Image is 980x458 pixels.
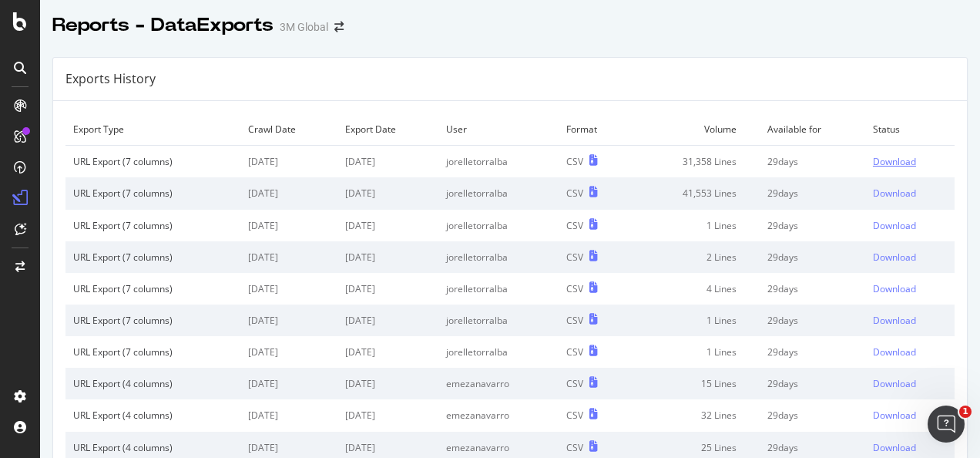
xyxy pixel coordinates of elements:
[873,219,947,232] a: Download
[566,441,583,454] div: CSV
[337,113,438,146] td: Export Date
[240,336,337,368] td: [DATE]
[240,305,337,336] td: [DATE]
[566,314,583,327] div: CSV
[438,305,559,336] td: jorelletorralba
[240,146,337,178] td: [DATE]
[337,210,438,241] td: [DATE]
[630,368,760,399] td: 15 Lines
[873,441,916,454] div: Download
[630,273,760,305] td: 4 Lines
[873,314,947,327] a: Download
[873,282,947,295] a: Download
[873,251,916,264] div: Download
[873,187,916,200] div: Download
[630,146,760,178] td: 31,358 Lines
[337,273,438,305] td: [DATE]
[873,377,947,390] a: Download
[760,336,865,368] td: 29 days
[873,314,916,327] div: Download
[566,345,583,359] div: CSV
[438,146,559,178] td: jorelletorralba
[873,409,947,422] a: Download
[73,219,233,232] div: URL Export (7 columns)
[240,368,337,399] td: [DATE]
[240,241,337,273] td: [DATE]
[865,113,955,146] td: Status
[959,406,972,418] span: 1
[337,241,438,273] td: [DATE]
[873,409,916,422] div: Download
[566,187,583,200] div: CSV
[873,251,947,264] a: Download
[73,187,233,200] div: URL Export (7 columns)
[438,399,559,431] td: emezanavarro
[438,210,559,241] td: jorelletorralba
[566,377,583,390] div: CSV
[760,399,865,431] td: 29 days
[760,273,865,305] td: 29 days
[334,22,344,32] div: arrow-right-arrow-left
[438,113,559,146] td: User
[559,113,630,146] td: Format
[73,345,233,359] div: URL Export (7 columns)
[73,282,233,295] div: URL Export (7 columns)
[337,305,438,336] td: [DATE]
[630,336,760,368] td: 1 Lines
[760,241,865,273] td: 29 days
[52,12,274,39] div: Reports - DataExports
[65,70,156,88] div: Exports History
[73,409,233,422] div: URL Export (4 columns)
[760,113,865,146] td: Available for
[240,273,337,305] td: [DATE]
[280,19,328,35] div: 3M Global
[760,210,865,241] td: 29 days
[438,241,559,273] td: jorelletorralba
[873,155,947,168] a: Download
[873,345,947,359] a: Download
[566,282,583,295] div: CSV
[337,177,438,209] td: [DATE]
[240,113,337,146] td: Crawl Date
[438,336,559,368] td: jorelletorralba
[240,210,337,241] td: [DATE]
[630,305,760,336] td: 1 Lines
[337,399,438,431] td: [DATE]
[240,177,337,209] td: [DATE]
[873,155,916,168] div: Download
[566,155,583,168] div: CSV
[873,187,947,200] a: Download
[630,241,760,273] td: 2 Lines
[73,441,233,454] div: URL Export (4 columns)
[873,219,916,232] div: Download
[566,409,583,422] div: CSV
[630,399,760,431] td: 32 Lines
[73,377,233,390] div: URL Export (4 columns)
[65,113,240,146] td: Export Type
[873,282,916,295] div: Download
[337,146,438,178] td: [DATE]
[438,368,559,399] td: emezanavarro
[438,177,559,209] td: jorelletorralba
[630,210,760,241] td: 1 Lines
[566,251,583,264] div: CSV
[73,314,233,327] div: URL Export (7 columns)
[337,336,438,368] td: [DATE]
[760,305,865,336] td: 29 days
[630,177,760,209] td: 41,553 Lines
[240,399,337,431] td: [DATE]
[760,146,865,178] td: 29 days
[337,368,438,399] td: [DATE]
[760,177,865,209] td: 29 days
[73,251,233,264] div: URL Export (7 columns)
[73,155,233,168] div: URL Export (7 columns)
[630,113,760,146] td: Volume
[873,441,947,454] a: Download
[438,273,559,305] td: jorelletorralba
[873,377,916,390] div: Download
[566,219,583,232] div: CSV
[928,406,965,443] iframe: Intercom live chat
[760,368,865,399] td: 29 days
[873,345,916,359] div: Download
